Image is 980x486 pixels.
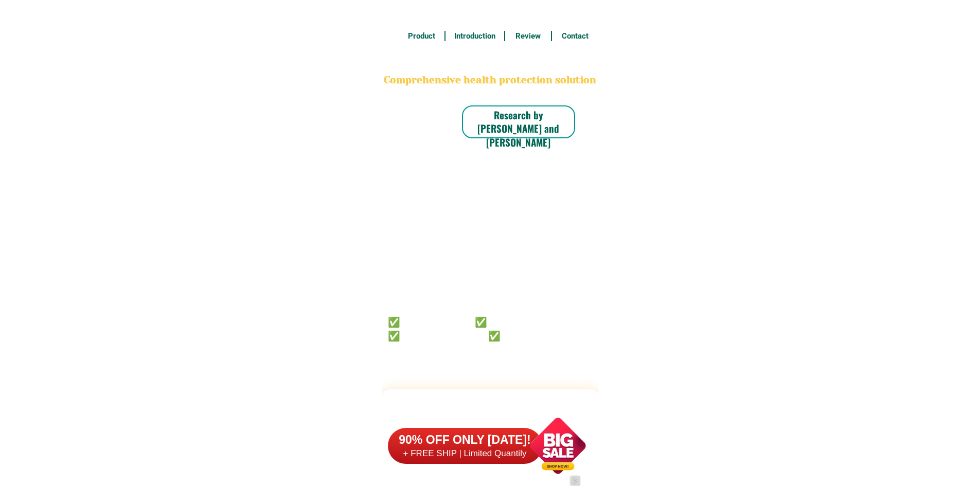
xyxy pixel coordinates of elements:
h2: BONA VITA COFFEE [382,49,598,74]
h6: ✅ 𝙰𝚗𝚝𝚒 𝙲𝚊𝚗𝚌𝚎𝚛 ✅ 𝙰𝚗𝚝𝚒 𝚂𝚝𝚛𝚘𝚔𝚎 ✅ 𝙰𝚗𝚝𝚒 𝙳𝚒𝚊𝚋𝚎𝚝𝚒𝚌 ✅ 𝙳𝚒𝚊𝚋𝚎𝚝𝚎𝚜 [388,314,564,341]
h2: FAKE VS ORIGINAL [382,398,598,425]
h2: Comprehensive health protection solution [382,73,598,88]
h6: Contact [558,30,593,42]
h3: FREE SHIPPING NATIONWIDE [382,6,598,21]
h6: Research by [PERSON_NAME] and [PERSON_NAME] [462,108,575,149]
h6: Review [511,30,546,42]
h6: 90% OFF ONLY [DATE]! [388,433,542,448]
h6: + FREE SHIP | Limited Quantily [388,448,542,459]
h6: Product [404,30,439,42]
h6: Introduction [451,30,498,42]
